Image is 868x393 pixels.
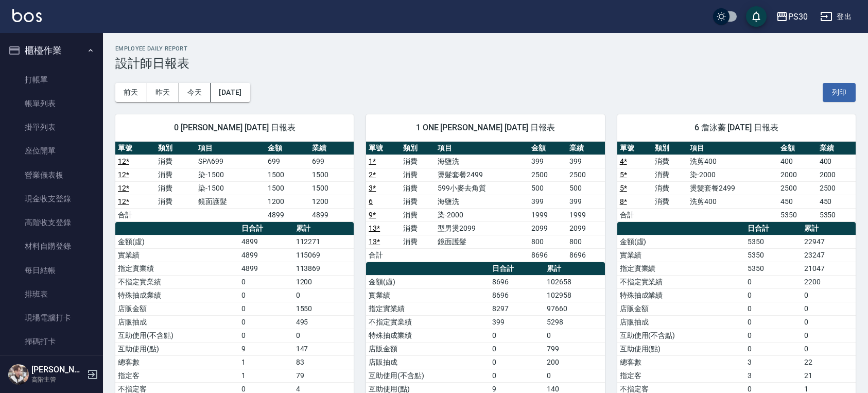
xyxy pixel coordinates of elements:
[617,369,745,382] td: 指定客
[239,288,293,302] td: 0
[652,195,687,208] td: 消費
[544,275,605,288] td: 102658
[115,262,239,275] td: 指定實業績
[4,187,99,211] a: 現金收支登錄
[745,262,802,275] td: 5350
[529,235,567,248] td: 800
[529,208,567,221] td: 1999
[366,315,490,329] td: 不指定實業績
[239,235,293,248] td: 4899
[4,306,99,330] a: 現場電腦打卡
[617,235,745,248] td: 金額(虛)
[617,262,745,275] td: 指定實業績
[115,315,239,329] td: 店販抽成
[529,221,567,235] td: 2099
[293,222,354,235] th: 累計
[239,222,293,235] th: 日合計
[687,181,778,195] td: 燙髮套餐2499
[490,288,544,302] td: 8696
[309,195,354,208] td: 1200
[544,355,605,369] td: 200
[567,221,605,235] td: 2099
[128,123,341,133] span: 0 [PERSON_NAME] [DATE] 日報表
[378,123,592,133] span: 1 ONE [PERSON_NAME] [DATE] 日報表
[4,163,99,187] a: 營業儀表板
[802,235,856,248] td: 22947
[4,234,99,258] a: 材料自購登錄
[155,142,196,155] th: 類別
[687,195,778,208] td: 洗剪400
[4,330,99,353] a: 掃碼打卡
[265,142,309,155] th: 金額
[239,315,293,329] td: 0
[179,83,211,102] button: 今天
[778,181,817,195] td: 2500
[802,222,856,235] th: 累計
[802,302,856,315] td: 0
[8,364,29,385] img: Person
[401,142,435,155] th: 類別
[817,208,856,221] td: 5350
[12,9,42,22] img: Logo
[401,195,435,208] td: 消費
[155,195,196,208] td: 消費
[239,342,293,355] td: 9
[293,329,354,342] td: 0
[369,197,373,206] a: 6
[115,83,147,102] button: 前天
[435,235,529,248] td: 鏡面護髮
[746,6,767,27] button: save
[196,142,265,155] th: 項目
[265,208,309,221] td: 4899
[366,369,490,382] td: 互助使用(不含點)
[115,235,239,248] td: 金額(虛)
[293,288,354,302] td: 0
[196,181,265,195] td: 染-1500
[401,168,435,181] td: 消費
[293,262,354,275] td: 113869
[31,375,84,384] p: 高階主管
[745,315,802,329] td: 0
[309,181,354,195] td: 1500
[802,248,856,262] td: 23247
[435,168,529,181] td: 燙髮套餐2499
[823,83,856,102] button: 列印
[490,302,544,315] td: 8297
[293,302,354,315] td: 1550
[115,208,155,221] td: 合計
[4,139,99,163] a: 座位開單
[490,329,544,342] td: 0
[529,181,567,195] td: 500
[366,329,490,342] td: 特殊抽成業績
[155,155,196,168] td: 消費
[802,288,856,302] td: 0
[4,282,99,306] a: 排班表
[817,168,856,181] td: 2000
[652,155,687,168] td: 消費
[115,248,239,262] td: 實業績
[490,342,544,355] td: 0
[211,83,250,102] button: [DATE]
[544,369,605,382] td: 0
[490,262,544,276] th: 日合計
[265,155,309,168] td: 699
[567,168,605,181] td: 2500
[435,208,529,221] td: 染-2000
[687,168,778,181] td: 染-2000
[617,208,652,221] td: 合計
[309,168,354,181] td: 1500
[745,329,802,342] td: 0
[293,342,354,355] td: 147
[567,235,605,248] td: 800
[778,195,817,208] td: 450
[817,142,856,155] th: 業績
[617,288,745,302] td: 特殊抽成業績
[401,221,435,235] td: 消費
[529,155,567,168] td: 399
[617,315,745,329] td: 店販抽成
[147,83,179,102] button: 昨天
[115,56,856,71] h3: 設計師日報表
[630,123,843,133] span: 6 詹泳蓁 [DATE] 日報表
[802,369,856,382] td: 21
[745,355,802,369] td: 3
